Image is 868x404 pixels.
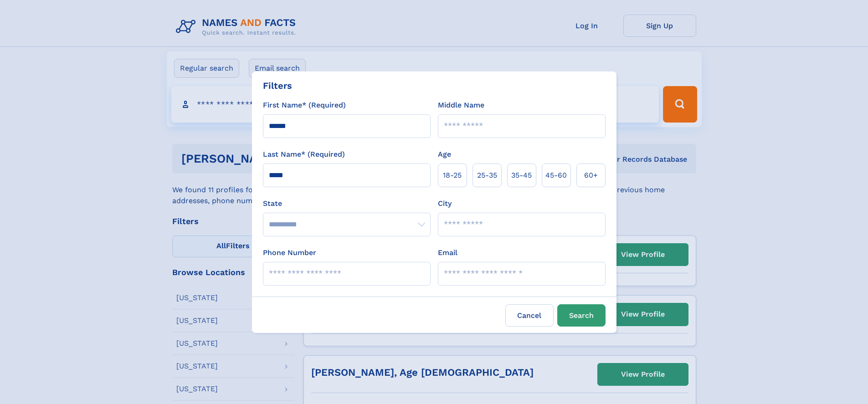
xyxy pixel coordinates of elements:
[443,170,462,181] span: 18‑25
[545,170,567,181] span: 45‑60
[438,247,457,258] label: Email
[438,149,451,160] label: Age
[505,304,554,327] label: Cancel
[438,100,484,111] label: Middle Name
[438,198,452,209] label: City
[511,170,532,181] span: 35‑45
[477,170,497,181] span: 25‑35
[263,79,292,92] div: Filters
[263,100,346,111] label: First Name* (Required)
[263,247,316,258] label: Phone Number
[263,149,345,160] label: Last Name* (Required)
[557,304,606,327] button: Search
[263,198,431,209] label: State
[584,170,598,181] span: 60+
